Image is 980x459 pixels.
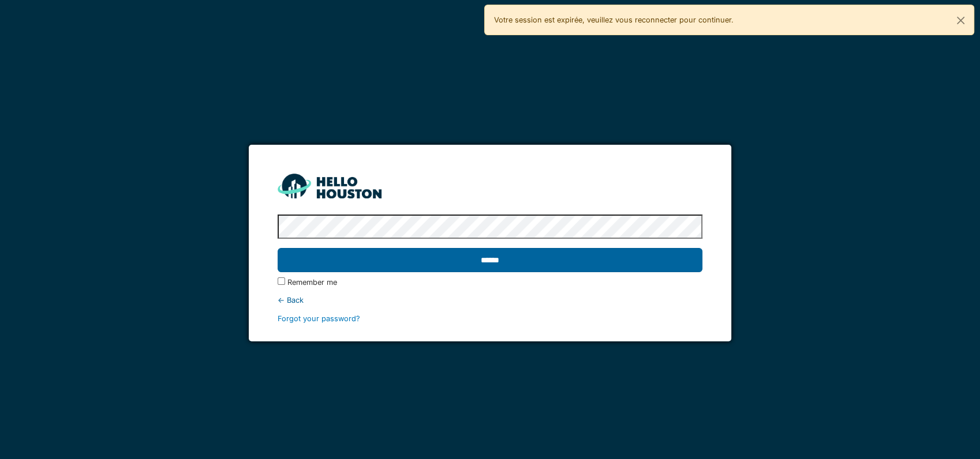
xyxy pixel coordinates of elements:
img: HH_line-BYnF2_Hg.png [278,174,381,198]
a: Forgot your password? [278,314,360,323]
div: ← Back [278,295,702,306]
button: Close [948,5,974,36]
div: Votre session est expirée, veuillez vous reconnecter pour continuer. [484,5,974,35]
label: Remember me [287,277,337,288]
